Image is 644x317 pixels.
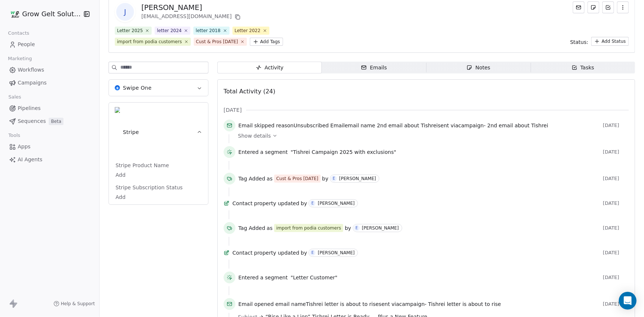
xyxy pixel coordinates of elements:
[141,13,242,21] div: [EMAIL_ADDRESS][DOMAIN_NAME]
[570,38,588,46] span: Status:
[318,201,355,206] div: [PERSON_NAME]
[254,200,299,207] span: property updated
[238,132,624,139] a: Show details
[291,148,396,156] span: "Tishrei Campaign 2025 with exclusions"
[318,250,355,255] div: [PERSON_NAME]
[114,184,184,191] span: Stripe Subscription Status
[603,301,629,307] span: [DATE]
[141,2,242,13] div: [PERSON_NAME]
[114,162,171,169] span: Stripe Product Name
[224,88,275,95] span: Total Activity (24)
[488,123,548,128] span: 2nd email about Tishrei
[5,92,24,103] span: Sales
[276,175,318,182] div: Cust & Pros [DATE]
[6,154,93,166] a: AI Agents
[267,224,273,232] span: as
[377,123,438,128] span: 2nd email about Tishrei
[238,301,274,307] span: Email opened
[5,53,35,64] span: Marketing
[591,37,629,46] button: Add Status
[6,102,93,114] a: Pipelines
[117,27,143,34] div: Letter 2025
[123,128,139,136] span: Stripe
[5,28,32,39] span: Contacts
[6,38,93,51] a: People
[355,225,358,231] div: E
[301,200,307,207] span: by
[5,130,23,141] span: Tools
[619,292,637,310] div: Open Intercom Messenger
[267,175,273,182] span: as
[238,274,288,281] span: Entered a segment
[603,275,629,280] span: [DATE]
[361,64,387,72] div: Emails
[6,77,93,89] a: Campaigns
[9,8,79,20] button: Grow Gelt Solutions
[18,117,46,125] span: Sequences
[115,107,120,157] img: Stripe
[196,27,220,34] div: letter 2018
[276,225,341,231] div: import from podia customers
[291,274,338,281] span: "Letter Customer"
[428,301,501,307] span: Tishrei letter is about to rise
[238,175,265,182] span: Tag Added
[235,27,261,34] div: Letter 2022
[603,250,629,256] span: [DATE]
[116,193,202,201] span: Add
[322,175,328,182] span: by
[18,143,31,151] span: Apps
[233,200,252,207] span: Contact
[306,301,379,307] span: Tishrei letter is about to rise
[10,10,19,18] img: grow%20gelt%20logo%20(2).png
[109,80,208,96] button: Swipe OneSwipe One
[116,171,202,179] span: Add
[61,301,95,307] span: Help & Support
[238,300,501,308] span: email name sent via campaign -
[345,224,351,232] span: by
[22,9,82,19] span: Grow Gelt Solutions
[233,249,252,256] span: Contact
[123,84,152,92] span: Swipe One
[18,79,47,87] span: Campaigns
[238,123,275,128] span: Email skipped
[466,64,490,72] div: Notes
[54,301,95,307] a: Help & Support
[333,176,335,182] div: E
[603,225,629,231] span: [DATE]
[603,176,629,182] span: [DATE]
[109,103,208,162] button: StripeStripe
[603,149,629,155] span: [DATE]
[339,176,376,181] div: [PERSON_NAME]
[254,249,299,256] span: property updated
[238,132,271,139] span: Show details
[18,156,42,163] span: AI Agents
[294,123,345,128] span: Unsubscribed Email
[311,250,314,256] div: E
[603,123,629,128] span: [DATE]
[196,38,238,45] div: Cust & Pros [DATE]
[603,200,629,206] span: [DATE]
[301,249,307,256] span: by
[572,64,595,72] div: Tasks
[238,224,265,232] span: Tag Added
[6,64,93,76] a: Workflows
[224,106,242,114] span: [DATE]
[18,66,44,74] span: Workflows
[6,141,93,153] a: Apps
[311,200,314,206] div: E
[18,41,35,48] span: People
[157,27,182,34] div: letter 2024
[18,104,41,112] span: Pipelines
[109,162,208,204] div: StripeStripe
[250,38,283,46] button: Add Tags
[115,85,120,90] img: Swipe One
[238,148,288,156] span: Entered a segment
[49,118,63,125] span: Beta
[238,122,548,129] span: reason email name sent via campaign -
[362,225,399,231] div: [PERSON_NAME]
[6,115,93,127] a: SequencesBeta
[116,3,134,21] span: J
[117,38,182,45] div: import from podia customers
